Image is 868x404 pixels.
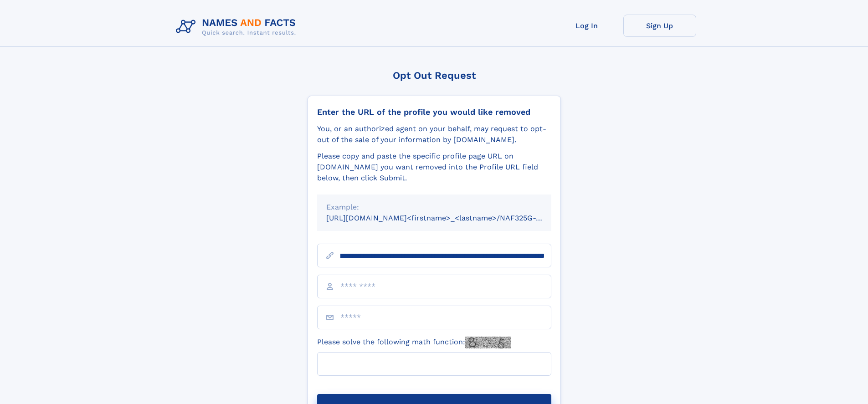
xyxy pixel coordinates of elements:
[317,123,551,145] div: You, or an authorized agent on your behalf, may request to opt-out of the sale of your informatio...
[326,214,569,222] small: [URL][DOMAIN_NAME]<firstname>_<lastname>/NAF325G-xxxxxxxx
[326,202,542,213] div: Example:
[317,151,551,184] div: Please copy and paste the specific profile page URL on [DOMAIN_NAME] you want removed into the Pr...
[317,107,551,117] div: Enter the URL of the profile you would like removed
[317,337,511,348] label: Please solve the following math function:
[308,70,561,81] div: Opt Out Request
[623,15,696,37] a: Sign Up
[172,15,303,39] img: Logo Names and Facts
[550,15,623,37] a: Log In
